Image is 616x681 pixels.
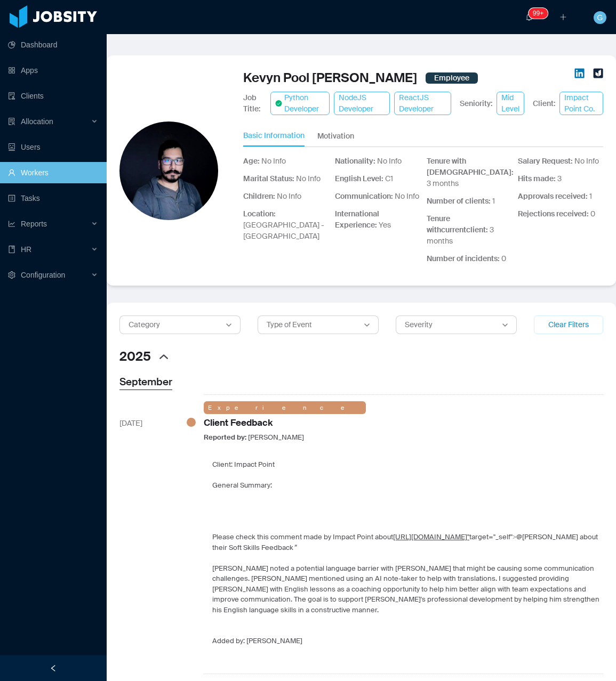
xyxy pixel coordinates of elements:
[204,433,246,442] strong: Reported by:
[405,320,433,329] span: Severity
[243,208,329,242] p: [GEOGRAPHIC_DATA] - [GEOGRAPHIC_DATA]
[119,347,172,366] button: 2025
[204,401,366,415] div: Experience
[427,196,491,206] strong: Number of clients:
[8,162,98,183] a: icon: userWorkers
[8,271,15,279] i: icon: setting
[243,209,276,218] strong: Location:
[559,13,567,21] i: icon: plus
[212,480,603,491] li: General Summary:
[335,191,393,201] strong: Communication:
[8,34,98,55] a: icon: pie-chartDashboard
[518,191,603,202] p: 1
[8,188,98,209] a: icon: profileTasks
[593,68,603,78] img: jtalent icon
[119,121,218,220] img: Profile
[427,196,512,207] p: 1
[559,92,603,115] span: Impact Point Co.
[518,156,603,167] p: No Info
[427,213,512,247] p: 3 months
[574,68,585,87] a: LinkedIn
[8,136,98,158] a: icon: robotUsers
[497,92,524,115] span: Mid Level
[243,174,294,183] strong: Marital Status:
[427,253,512,264] p: 0
[204,416,273,430] div: Client Feedback
[8,60,98,81] a: icon: appstoreApps
[518,209,589,218] strong: Rejections received:
[427,214,488,234] strong: Tenure with current client:
[534,315,603,334] button: Clear Filters
[21,117,53,126] span: Allocation
[335,156,375,166] strong: Nationality:
[533,98,555,109] p: Client:
[275,100,282,107] img: check icon
[597,11,603,24] span: G
[267,320,312,329] span: Type of Event
[21,245,31,254] span: HR
[427,156,514,177] strong: Tenure with [DEMOGRAPHIC_DATA]:
[394,92,451,115] span: ReactJS Developer
[270,92,330,115] span: Python Developer
[119,416,178,429] div: [DATE]
[212,636,603,646] li: Added by: [PERSON_NAME]
[119,375,603,390] h3: September
[317,126,354,147] button: Motivation
[212,532,603,553] p: Please check this comment made by Impact Point about target="_self">@[PERSON_NAME] about their So...
[427,156,512,189] p: 3 months
[518,174,556,183] strong: Hits made:
[518,156,573,166] strong: Salary Request:
[518,191,588,201] strong: Approvals received:
[129,320,160,329] span: Category
[8,85,98,107] a: icon: auditClients
[460,98,492,109] p: Seniority:
[593,68,603,87] a: JTalent
[212,563,603,615] p: [PERSON_NAME] noted a potential language barrier with [PERSON_NAME] that might be causing some co...
[393,532,469,541] a: [URL][DOMAIN_NAME]"
[21,271,65,279] span: Configuration
[574,68,585,78] img: linkedin icon
[8,220,15,228] i: icon: line-chart
[335,173,420,184] p: C1
[243,92,266,115] p: Job Title:
[243,156,329,167] p: No Info
[243,156,260,166] strong: Age:
[427,254,500,263] strong: Number of incidents:
[21,220,47,228] span: Reports
[243,68,417,87] a: Kevyn Pool [PERSON_NAME]
[243,191,329,202] p: No Info
[119,347,151,366] span: 2025
[529,8,548,19] sup: 241
[334,92,389,115] span: NodeJS Developer
[518,173,603,184] p: 3
[243,173,329,184] p: No Info
[293,543,296,552] em: ”
[335,208,420,231] p: Yes
[204,432,304,443] div: [PERSON_NAME]
[8,118,15,125] i: icon: solution
[8,246,15,253] i: icon: book
[518,208,603,220] p: 0
[426,72,478,84] span: Employee
[335,156,420,167] p: No Info
[335,191,420,202] p: No Info
[335,174,383,183] strong: English Level:
[243,126,305,147] button: Basic Information
[212,459,603,470] li: Client: Impact Point
[243,191,275,201] strong: Children:
[525,13,533,21] i: icon: bell
[335,209,379,230] strong: International Experience:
